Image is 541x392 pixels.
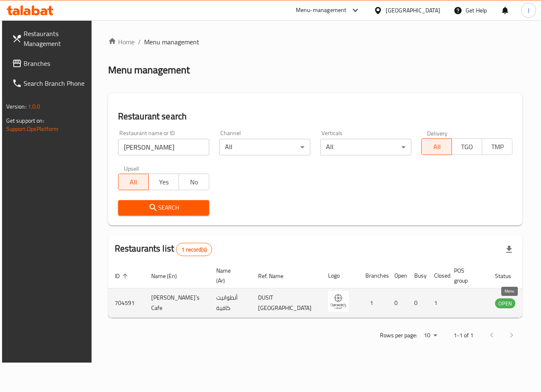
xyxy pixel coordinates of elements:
label: Delivery [427,130,448,136]
span: Search [125,203,203,213]
label: Upsell [124,165,139,171]
span: All [425,141,449,153]
button: All [421,138,452,155]
a: Restaurants Management [5,24,92,53]
div: OPEN [495,298,515,308]
div: Total records count [176,243,212,256]
li: / [138,37,141,47]
td: أنطوانيت كافية [210,288,251,318]
span: Branches [24,58,86,68]
span: 1 record(s) [176,246,212,254]
div: Export file [499,240,519,259]
div: Menu-management [296,5,347,15]
td: 0 [388,288,408,318]
button: Search [118,200,209,215]
span: OPEN [495,299,515,308]
span: J [528,6,529,15]
button: No [179,174,209,190]
span: All [122,176,145,188]
span: Menu management [144,37,199,47]
span: Name (En) [151,271,188,281]
h2: Restaurants list [115,242,212,256]
span: POS group [454,266,478,286]
span: Get support on: [6,115,44,126]
a: Home [108,37,135,47]
p: 1-1 of 1 [454,330,473,341]
nav: breadcrumb [108,37,523,47]
span: Ref. Name [258,271,294,281]
td: 0 [408,288,427,318]
span: Status [495,271,522,281]
button: Yes [148,174,179,190]
th: Branches [359,263,388,288]
input: Search for restaurant name or ID.. [118,139,209,155]
th: Logo [321,263,359,288]
img: Antoinette`s Cafe [328,291,349,312]
span: ID [115,271,130,281]
div: All [219,139,310,155]
div: All [320,139,411,155]
h2: Menu management [108,63,190,77]
td: 1 [359,288,388,318]
button: All [118,174,149,190]
button: TMP [482,138,512,155]
span: Version: [6,101,27,112]
a: Support.OpsPlatform [6,123,59,134]
td: 1 [427,288,447,318]
span: 1.0.0 [28,101,41,112]
span: No [182,176,206,188]
span: Search Branch Phone [24,78,86,88]
h2: Restaurant search [118,110,513,123]
div: Rows per page: [420,329,440,342]
td: DUSIT [GEOGRAPHIC_DATA] [251,288,321,318]
a: Search Branch Phone [5,73,92,93]
button: TGO [452,138,482,155]
th: Closed [427,263,447,288]
div: [GEOGRAPHIC_DATA] [386,6,440,15]
a: Branches [5,53,92,73]
th: Busy [408,263,427,288]
th: Open [388,263,408,288]
span: Restaurants Management [24,29,86,48]
span: TGO [455,141,479,153]
p: Rows per page: [380,330,417,341]
span: Name (Ar) [216,266,242,286]
td: [PERSON_NAME]`s Cafe [145,288,210,318]
span: Yes [152,176,176,188]
span: TMP [485,141,509,153]
td: 704591 [108,288,145,318]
